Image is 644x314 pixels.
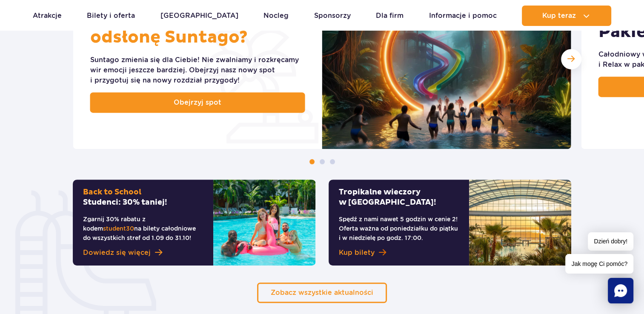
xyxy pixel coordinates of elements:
p: Spędź z nami nawet 5 godzin w cenie 2! Oferta ważna od poniedziałku do piątku i w niedzielę po go... [339,214,459,243]
img: Tropikalne wieczory w&nbsp;Suntago! [469,180,571,265]
a: Atrakcje [33,6,62,26]
span: Obejrzyj spot [174,97,221,108]
div: Suntago zmienia się dla Ciebie! Nie zwalniamy i rozkręcamy wir emocji jeszcze bardziej. Obejrzyj ... [90,55,305,86]
span: student30 [103,225,134,232]
a: [GEOGRAPHIC_DATA] [160,6,238,26]
span: Back to School [83,187,141,197]
a: Zobacz wszystkie aktualności [257,283,387,303]
a: Dowiedz się więcej [83,248,203,258]
a: Bilety i oferta [87,6,135,26]
a: Nocleg [263,6,289,26]
span: Jak mogę Ci pomóc? [565,254,633,274]
span: Zobacz wszystkie aktualności [271,288,373,297]
a: Dla firm [376,6,404,26]
h2: Studenci: 30% taniej! [83,187,203,208]
button: Kup teraz [522,6,611,26]
div: Następny slajd [561,49,581,69]
div: Chat [608,278,633,303]
span: Kup teraz [542,12,576,20]
span: Kup bilety [339,248,375,258]
p: Zgarnij 30% rabatu z kodem na bilety całodniowe do wszystkich stref od 1.09 do 31.10! [83,214,203,243]
a: Kup bilety [339,248,459,258]
span: Dowiedz się więcej [83,248,151,258]
h2: Tropikalne wieczory w [GEOGRAPHIC_DATA]! [339,187,459,208]
a: Obejrzyj spot [90,92,305,113]
img: Back to SchoolStudenci: 30% taniej! [213,180,315,265]
a: Sponsorzy [314,6,351,26]
span: Dzień dobry! [588,232,633,251]
a: Informacje i pomoc [429,6,497,26]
